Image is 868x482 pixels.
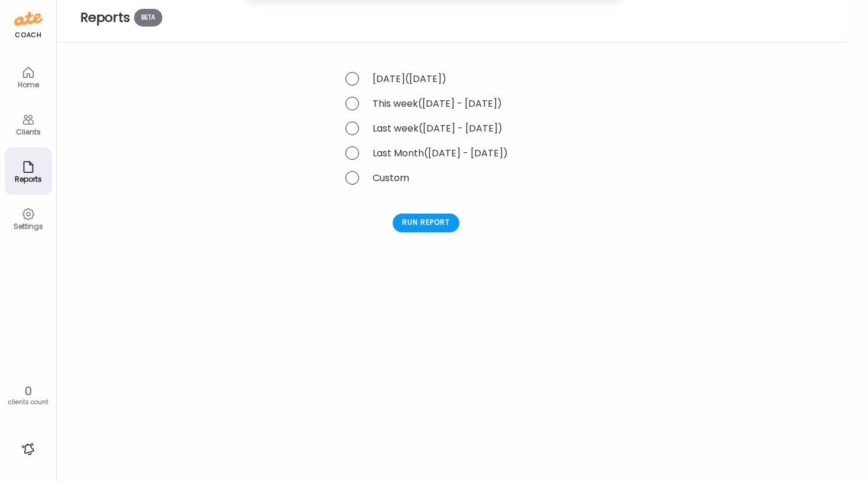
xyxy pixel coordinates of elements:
[419,122,502,135] span: ([DATE] - [DATE])
[80,9,825,27] h2: Reports
[4,384,52,398] div: 0
[344,120,508,136] div: Last week
[344,96,508,111] div: This week
[7,128,50,136] div: Clients
[344,145,508,160] div: Last Month
[7,81,50,88] div: Home
[418,97,502,110] span: ([DATE] - [DATE])
[7,175,50,183] div: Reports
[424,146,508,160] span: ([DATE] - [DATE])
[14,9,43,28] img: ate
[405,72,446,86] span: ([DATE])
[344,71,508,86] div: [DATE]
[15,30,41,40] div: coach
[344,170,508,185] div: Custom
[7,222,50,230] div: Settings
[393,214,459,232] div: Run report
[4,398,52,406] div: clients count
